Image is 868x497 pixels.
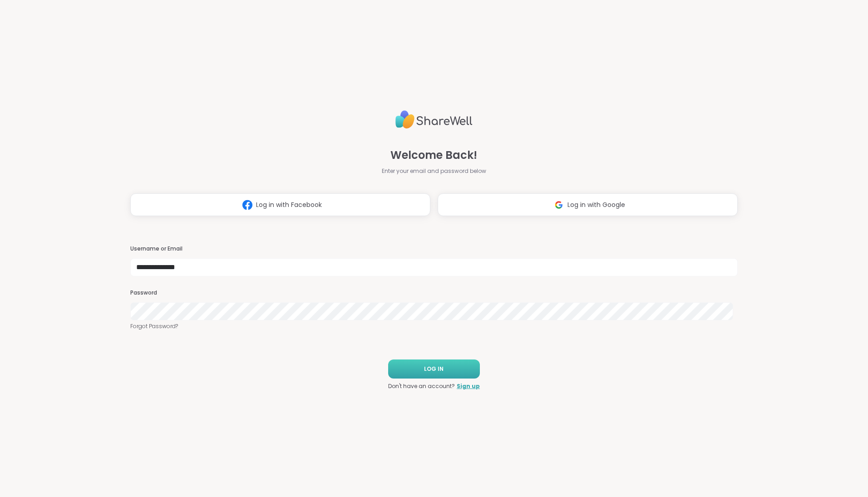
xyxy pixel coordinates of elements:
span: LOG IN [424,365,444,373]
img: ShareWell Logo [395,107,473,133]
span: Log in with Google [567,200,625,210]
button: LOG IN [388,359,480,379]
a: Sign up [457,382,480,390]
a: Forgot Password? [130,322,738,330]
h3: Password [130,289,738,297]
button: Log in with Google [438,193,738,216]
img: ShareWell Logomark [239,197,256,213]
span: Don't have an account? [388,382,455,390]
img: ShareWell Logomark [550,197,567,213]
span: Welcome Back! [390,147,477,163]
span: Enter your email and password below [382,167,486,175]
h3: Username or Email [130,245,738,253]
span: Log in with Facebook [256,200,322,210]
button: Log in with Facebook [130,193,430,216]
